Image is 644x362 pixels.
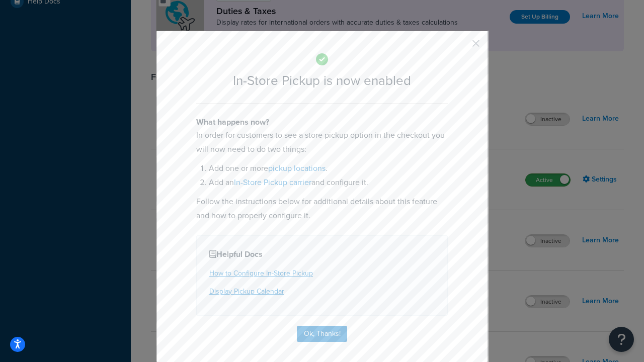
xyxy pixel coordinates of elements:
h2: In-Store Pickup is now enabled [196,73,448,88]
button: Ok, Thanks! [297,326,347,342]
h4: What happens now? [196,116,448,128]
h4: Helpful Docs [209,248,435,260]
a: In-Store Pickup carrier [234,176,311,188]
li: Add an and configure it. [209,175,448,190]
p: Follow the instructions below for additional details about this feature and how to properly confi... [196,195,448,223]
li: Add one or more . [209,161,448,175]
a: How to Configure In-Store Pickup [209,268,313,279]
a: pickup locations [268,162,326,174]
p: In order for customers to see a store pickup option in the checkout you will now need to do two t... [196,128,448,156]
a: Display Pickup Calendar [209,286,284,297]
